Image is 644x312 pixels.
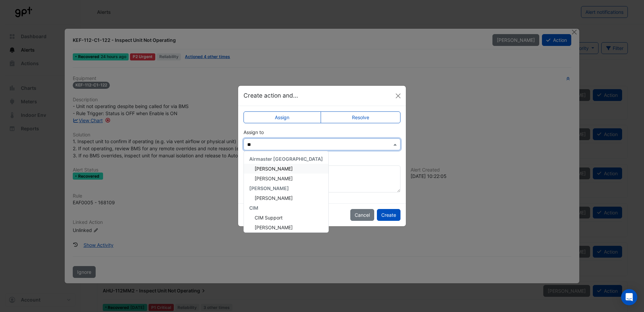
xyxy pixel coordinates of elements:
[621,289,637,305] div: Open Intercom Messenger
[249,205,258,211] span: CIM
[244,151,329,233] ng-dropdown-panel: Options list
[255,225,293,230] span: [PERSON_NAME]
[350,209,374,221] button: Cancel
[244,129,264,136] label: Assign to
[244,91,298,100] h5: Create action and...
[255,166,293,172] span: [PERSON_NAME]
[249,156,323,162] span: Airmaster [GEOGRAPHIC_DATA]
[249,185,289,191] span: [PERSON_NAME]
[255,176,293,181] span: [PERSON_NAME]
[255,195,293,201] span: [PERSON_NAME]
[377,209,400,221] button: Create
[321,111,401,123] label: Resolve
[255,215,283,220] span: CIM Support
[244,111,321,123] label: Assign
[393,91,403,101] button: Close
